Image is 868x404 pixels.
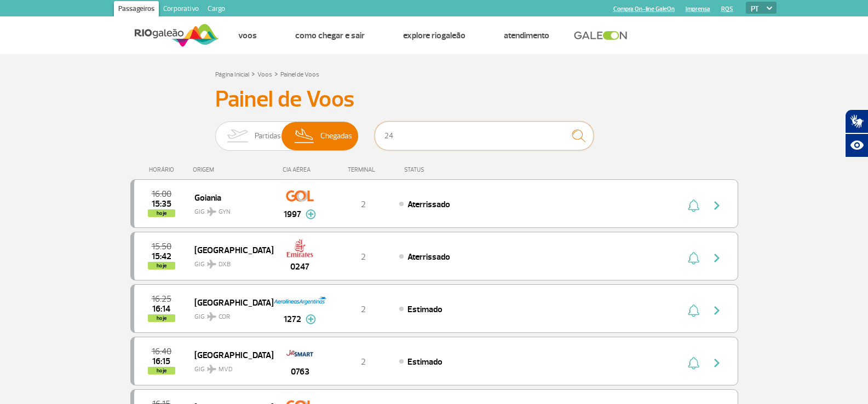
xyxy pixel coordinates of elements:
a: RQS [721,5,733,13]
span: 2025-09-28 16:40:00 [152,348,171,355]
span: 2025-09-28 16:14:00 [152,305,170,313]
img: slider-embarque [220,122,255,150]
span: [GEOGRAPHIC_DATA] [194,348,265,362]
div: STATUS [399,166,488,173]
a: > [274,67,278,80]
img: seta-direita-painel-voo.svg [710,356,723,370]
img: destiny_airplane.svg [207,312,216,321]
span: GIG [194,254,265,270]
a: > [251,67,255,80]
div: HORÁRIO [134,166,193,173]
span: 2025-09-28 15:42:08 [152,253,171,260]
a: Cargo [203,1,229,19]
span: 1997 [284,208,301,221]
span: 0763 [291,365,309,378]
span: 2 [361,199,366,210]
span: 2 [361,356,366,367]
span: hoje [148,262,175,270]
span: 2 [361,251,366,262]
img: seta-direita-painel-voo.svg [710,251,723,265]
span: Aterrissado [407,251,450,262]
span: Estimado [407,304,442,315]
a: Voos [238,30,257,41]
a: Página Inicial [215,71,249,79]
span: Aterrissado [407,199,450,210]
span: GIG [194,359,265,374]
span: 2025-09-28 16:15:00 [152,358,170,365]
span: hoje [148,209,175,217]
a: Voos [257,71,272,79]
img: sino-painel-voo.svg [688,251,699,265]
div: ORIGEM [193,166,273,173]
span: Chegadas [320,122,352,150]
h3: Painel de Voos [215,86,653,113]
span: [GEOGRAPHIC_DATA] [194,243,265,257]
a: Como chegar e sair [295,30,365,41]
img: destiny_airplane.svg [207,365,216,373]
span: 1272 [284,313,301,326]
img: destiny_airplane.svg [207,260,216,268]
span: hoje [148,367,175,374]
a: Atendimento [504,30,549,41]
span: COR [219,312,230,322]
div: CIA AÉREA [273,166,327,173]
button: Abrir recursos assistivos. [845,133,868,157]
span: Goiania [194,190,265,204]
img: sino-painel-voo.svg [688,356,699,370]
span: 2 [361,304,366,315]
span: DXB [219,260,231,270]
span: 0247 [290,260,309,273]
span: GIG [194,201,265,217]
span: Partidas [255,122,281,150]
span: hoje [148,314,175,322]
a: Imprensa [686,5,710,13]
span: 2025-09-28 16:25:00 [152,295,171,303]
img: mais-info-painel-voo.svg [306,314,316,324]
span: 2025-09-28 15:35:52 [152,200,171,208]
a: Compra On-line GaleOn [613,5,675,13]
img: slider-desembarque [289,122,321,150]
span: GYN [219,207,231,217]
input: Voo, cidade ou cia aérea [375,121,594,150]
a: Corporativo [159,1,203,19]
a: Painel de Voos [280,71,319,79]
img: seta-direita-painel-voo.svg [710,199,723,212]
img: mais-info-painel-voo.svg [306,209,316,219]
button: Abrir tradutor de língua de sinais. [845,109,868,133]
span: Estimado [407,356,442,367]
img: seta-direita-painel-voo.svg [710,304,723,317]
span: MVD [219,365,233,374]
img: sino-painel-voo.svg [688,199,699,212]
div: TERMINAL [327,166,399,173]
span: GIG [194,306,265,322]
img: sino-painel-voo.svg [688,304,699,317]
a: Passageiros [114,1,159,19]
div: Plugin de acessibilidade da Hand Talk. [845,109,868,157]
span: [GEOGRAPHIC_DATA] [194,295,265,309]
span: 2025-09-28 15:50:00 [152,243,171,250]
img: destiny_airplane.svg [207,207,216,216]
a: Explore RIOgaleão [403,30,465,41]
span: 2025-09-28 16:00:00 [152,190,171,198]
